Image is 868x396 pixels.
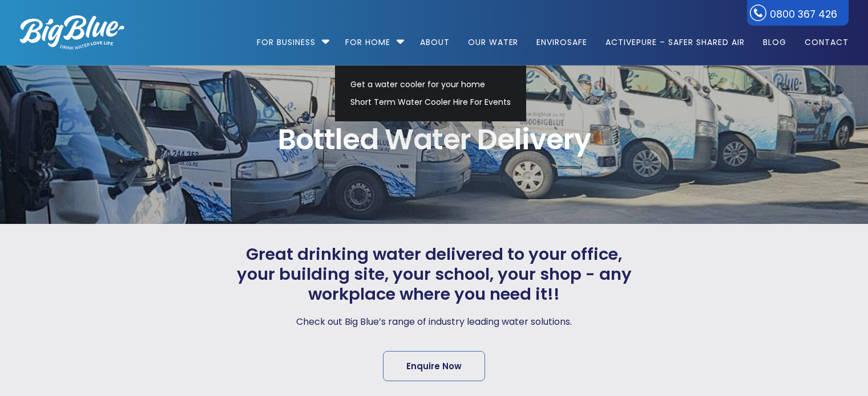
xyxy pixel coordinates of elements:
[345,93,516,111] a: Short Term Water Cooler Hire For Events
[20,15,124,50] img: logo
[383,351,485,381] a: Enquire Now
[20,125,849,154] span: Bottled Water Delivery
[345,76,516,93] a: Get a water cooler for your home
[232,244,636,304] span: Great drinking water delivered to your office, your building site, your school, your shop - any w...
[232,314,636,330] p: Check out Big Blue’s range of industry leading water solutions.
